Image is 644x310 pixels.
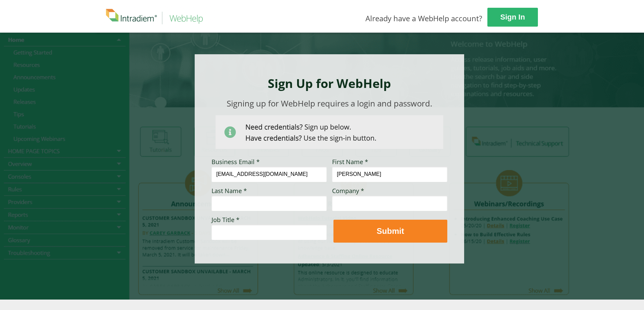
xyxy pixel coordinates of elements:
span: Signing up for WebHelp requires a login and password. [227,98,432,109]
strong: Sign Up for WebHelp [268,75,391,92]
span: Job Title * [212,216,239,224]
button: Submit [333,220,447,243]
span: Business Email * [212,158,260,166]
strong: Sign In [500,13,525,21]
strong: Submit [377,226,404,236]
img: Need Credentials? Sign up below. Have Credentials? Use the sign-in button. [216,115,443,149]
a: Sign In [487,8,538,27]
span: First Name * [332,158,368,166]
span: Company * [332,187,364,195]
span: Last Name * [212,187,247,195]
span: Already have a WebHelp account? [365,13,482,23]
